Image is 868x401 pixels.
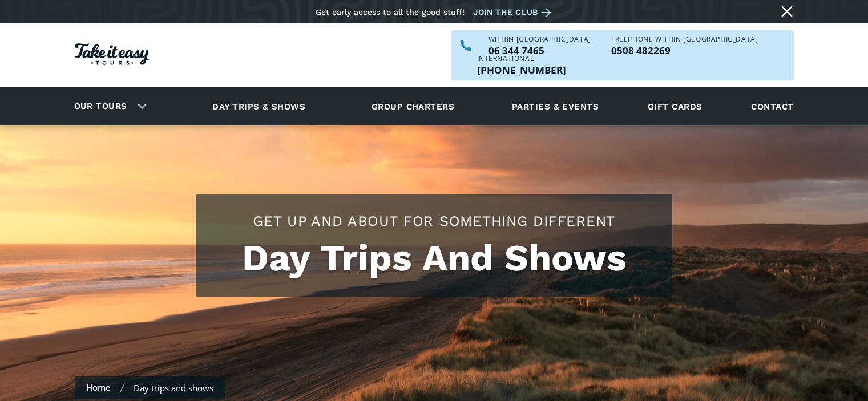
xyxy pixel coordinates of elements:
p: [PHONE_NUMBER] [477,65,566,75]
a: Call us outside of NZ on +6463447465 [477,65,566,75]
p: 0508 482269 [611,46,758,55]
a: Homepage [75,38,149,74]
a: Day trips & shows [198,91,320,122]
a: Call us freephone within NZ on 0508482269 [611,46,758,55]
nav: Breadcrumbs [75,376,225,399]
a: Call us within NZ on 063447465 [488,46,591,55]
a: Gift cards [642,91,708,122]
a: Join the club [473,5,555,19]
img: Take it easy Tours logo [75,43,149,65]
a: Our tours [66,93,136,120]
a: Close message [778,2,796,21]
p: 06 344 7465 [488,46,591,55]
h2: Get up and about for something different [207,211,661,231]
div: International [477,55,566,62]
div: Freephone WITHIN [GEOGRAPHIC_DATA] [611,36,758,43]
div: Get early access to all the good stuff! [316,7,465,17]
div: Day trips and shows [134,382,213,394]
a: Group charters [357,91,469,122]
a: Parties & events [506,91,604,122]
div: WITHIN [GEOGRAPHIC_DATA] [488,36,591,43]
h1: Day Trips And Shows [207,237,661,280]
a: Contact [745,91,799,122]
a: Home [86,382,111,393]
